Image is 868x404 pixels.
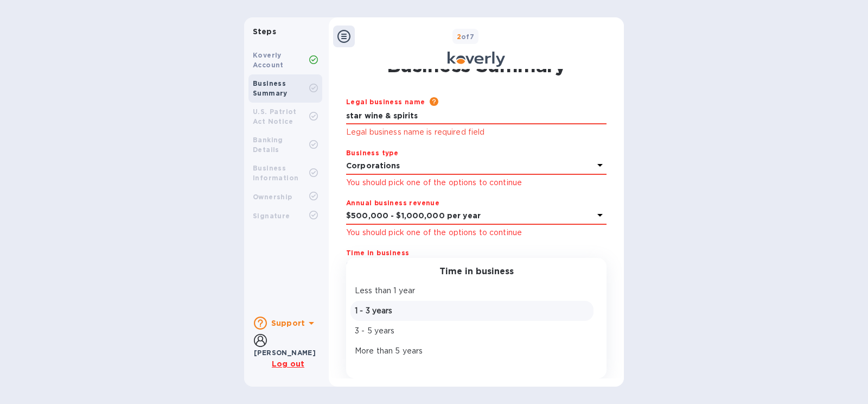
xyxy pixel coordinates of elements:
[355,305,589,317] p: 1 - 3 years
[253,136,283,154] b: Banking Details
[346,260,432,272] p: Select time in business
[271,319,305,327] b: Support
[346,199,439,207] b: Annual business revenue
[253,164,298,182] b: Business Information
[272,359,304,368] u: Log out
[346,161,400,170] b: Corporations
[346,126,607,138] p: Legal business name is required field
[254,349,316,357] b: [PERSON_NAME]
[355,285,589,296] p: Less than 1 year
[346,211,481,220] b: $500,000 - $1,000,000 per year
[355,345,589,357] p: More than 5 years
[346,177,607,188] p: You should pick one of the options to continue
[355,325,589,337] p: 3 - 5 years
[346,108,607,124] input: Enter legal business name
[346,249,409,257] b: Time in business
[457,33,475,41] b: of 7
[346,227,607,238] p: You should pick one of the options to continue
[253,193,292,201] b: Ownership
[346,98,425,106] b: Legal business name
[439,267,514,277] h3: Time in business
[253,79,288,97] b: Business Summary
[253,27,276,36] b: Steps
[346,149,398,157] b: Business type
[253,212,290,220] b: Signature
[253,108,297,125] b: U.S. Patriot Act Notice
[253,51,284,69] b: Koverly Account
[457,33,461,41] span: 2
